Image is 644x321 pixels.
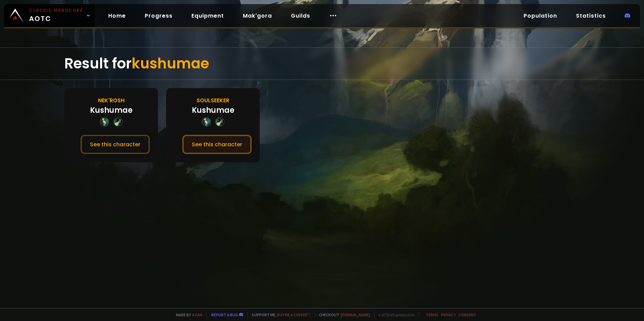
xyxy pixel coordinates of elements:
a: Consent [458,312,476,317]
a: Equipment [186,9,229,23]
a: Guilds [285,9,316,23]
span: AOTC [29,7,83,24]
a: Terms [426,312,438,317]
small: Classic Hardcore [29,7,83,14]
a: Privacy [441,312,456,317]
a: Statistics [571,9,611,23]
span: Checkout [315,312,370,317]
a: Progress [139,9,178,23]
span: Support me, [247,312,310,317]
div: Result for [64,48,579,80]
a: Report a bug [211,312,238,317]
div: Kushumae [192,105,234,116]
button: See this character [182,135,252,154]
a: [DOMAIN_NAME] [341,312,370,317]
span: Made by [172,312,202,317]
button: See this character [80,135,150,154]
a: Buy me a coffee [277,312,310,317]
span: kushumae [132,53,209,73]
div: Kushumae [90,105,133,116]
span: v. d752d5 - production [374,312,415,317]
a: Classic HardcoreAOTC [4,4,95,27]
div: Nek'Rosh [98,96,124,105]
div: Soulseeker [197,96,229,105]
a: Population [518,9,562,23]
a: Home [103,9,131,23]
a: Mak'gora [237,9,277,23]
a: a fan [192,312,202,317]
